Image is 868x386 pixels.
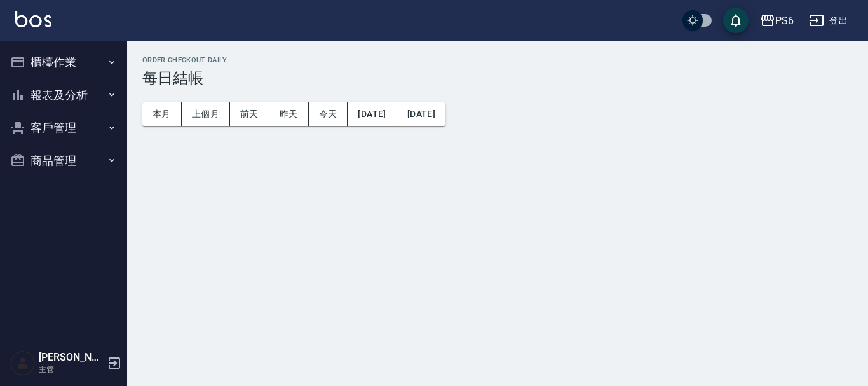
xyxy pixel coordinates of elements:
button: 商品管理 [5,144,122,177]
div: PS6 [775,13,794,29]
button: 客戶管理 [5,111,122,144]
button: 報表及分析 [5,79,122,112]
h5: [PERSON_NAME] [39,351,104,364]
button: 今天 [309,102,348,126]
button: save [723,8,749,33]
button: 登出 [804,9,853,32]
p: 主管 [39,364,104,375]
button: PS6 [755,8,799,34]
button: [DATE] [397,102,445,126]
button: 上個月 [182,102,230,126]
h3: 每日結帳 [142,69,853,87]
button: 前天 [230,102,269,126]
button: [DATE] [348,102,397,126]
h2: Order checkout daily [142,56,853,64]
button: 昨天 [269,102,309,126]
button: 本月 [142,102,182,126]
button: 櫃檯作業 [5,46,122,79]
img: Logo [15,11,51,27]
img: Person [10,350,36,376]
